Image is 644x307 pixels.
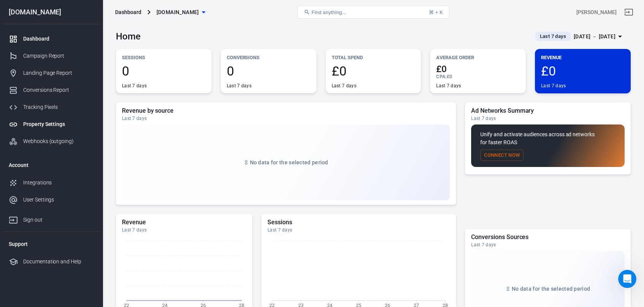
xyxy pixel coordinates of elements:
[541,83,566,89] div: Last 7 days
[23,69,94,77] div: Landing Page Report
[332,83,356,89] div: Last 7 days
[618,270,636,288] iframe: Intercom live chat
[122,65,206,77] span: 0
[447,74,452,79] span: £0
[250,159,328,165] span: No data for the selected period
[23,196,94,204] div: User Settings
[3,208,100,228] a: Sign out
[122,115,450,121] div: Last 7 days
[576,8,617,16] div: Account id: uKLIv9bG
[23,179,94,187] div: Integrations
[23,52,94,60] div: Campaign Report
[3,99,100,116] a: Tracking Pixels
[23,86,94,94] div: Conversions Report
[23,35,94,43] div: Dashboard
[436,65,520,74] span: £0
[3,156,100,174] li: Account
[267,219,450,226] h5: Sessions
[541,54,625,61] p: Revenue
[332,54,415,61] p: Total Spend
[3,65,100,82] a: Landing Page Report
[620,3,638,21] a: Sign out
[3,174,100,191] a: Integrations
[3,82,100,99] a: Conversions Report
[3,30,100,47] a: Dashboard
[332,65,415,77] span: £0
[471,242,625,248] div: Last 7 days
[436,74,446,79] span: CPA :
[537,33,569,40] span: Last 7 days
[480,131,616,146] p: Unify and activate audiences across ad networks for faster ROAS
[297,6,449,19] button: Find anything...⌘ + K
[429,9,443,15] div: ⌘ + K
[3,133,100,150] a: Webhooks (outgoing)
[436,83,461,89] div: Last 7 days
[3,47,100,65] a: Campaign Report
[23,120,94,128] div: Property Settings
[122,107,450,115] h5: Revenue by source
[23,216,94,224] div: Sign out
[122,54,206,61] p: Sessions
[122,219,246,226] h5: Revenue
[541,65,625,77] span: £0
[512,286,590,292] span: No data for the selected period
[471,107,625,115] h5: Ad Networks Summary
[267,227,450,233] div: Last 7 days
[23,258,94,266] div: Documentation and Help
[3,116,100,133] a: Property Settings
[312,9,346,15] span: Find anything...
[3,235,100,253] li: Support
[480,150,524,161] button: Connect Now
[23,103,94,111] div: Tracking Pixels
[116,31,141,42] h3: Home
[529,30,631,43] button: Last 7 days[DATE] － [DATE]
[115,8,141,16] div: Dashboard
[3,191,100,208] a: User Settings
[157,8,199,17] span: stevedoran.co.uk
[227,54,310,61] p: Conversions
[574,32,616,41] div: [DATE] － [DATE]
[3,9,100,16] div: [DOMAIN_NAME]
[153,5,208,19] button: [DOMAIN_NAME]
[227,83,252,89] div: Last 7 days
[471,115,625,121] div: Last 7 days
[23,137,94,145] div: Webhooks (outgoing)
[436,54,520,61] p: Average Order
[227,65,310,77] span: 0
[122,227,246,233] div: Last 7 days
[122,83,147,89] div: Last 7 days
[471,233,625,241] h5: Conversions Sources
